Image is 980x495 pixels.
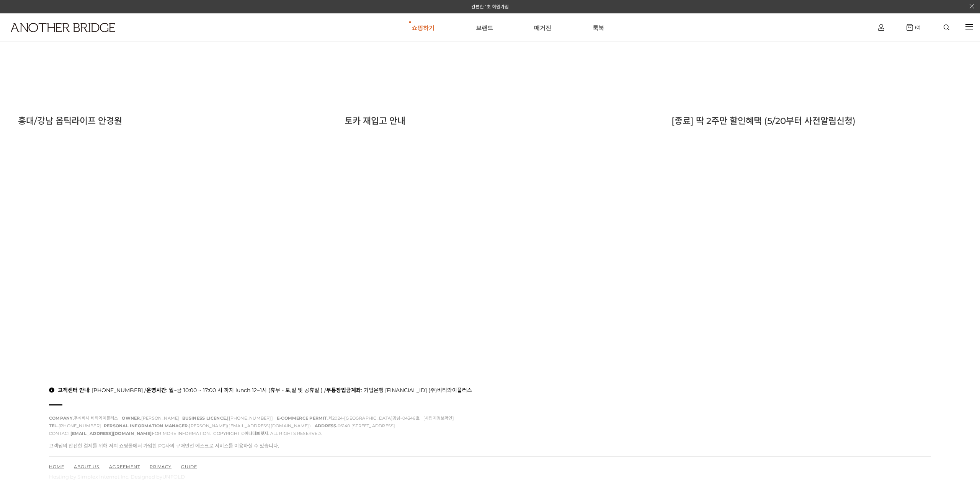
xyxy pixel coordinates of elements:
[11,23,115,32] img: logo
[150,464,171,469] a: PRIVACY
[49,423,59,428] strong: TEL.
[122,415,141,421] strong: OWNER.
[326,387,361,394] strong: 무통장입금계좌
[104,423,189,428] strong: PERSONAL INFORMATION MANAGER.
[423,415,454,421] a: [사업자정보확인]
[944,24,949,30] img: search
[593,14,604,41] a: 룩북
[345,114,635,127] p: 토카 재입고 안내
[534,14,551,41] a: 매거진
[315,423,338,428] strong: ADDRESS.
[109,464,140,469] a: AGREEMENT
[146,387,166,394] strong: 운영시간
[476,14,493,41] a: 브랜드
[49,464,64,469] a: HOME
[315,423,398,428] span: 06140 [STREET_ADDRESS]
[18,114,309,127] p: 홍대/강남 옵틱라이프 안경원
[49,423,104,428] span: [PHONE_NUMBER]
[49,415,74,421] strong: COMPANY.
[189,423,310,428] a: [PERSON_NAME]([EMAIL_ADDRESS][DOMAIN_NAME])
[878,24,884,31] img: cart
[213,431,325,436] span: COPYRIGHT © . ALL RIGHTS RESERVED.
[122,415,182,421] span: [PERSON_NAME]
[182,415,276,421] span: [[PHONE_NUMBER]]
[277,415,328,421] strong: E-COMMERCE PERMIT.
[58,387,89,394] strong: 고객센터 안내
[182,415,227,421] strong: BUSINESS LICENCE.
[277,415,422,421] span: 제2024-[GEOGRAPHIC_DATA]강남-04346호
[906,24,913,31] img: cart
[49,431,213,436] span: CONTACT FOR MORE INFORMATION.
[49,386,931,394] p: : [PHONE_NUMBER] / : 월~금 10:00 ~ 17:00 시 까지 lunch 12~1시 (휴무 - 토,일 및 공휴일 ) / : 기업은행 [FINANCIAL_ID]...
[412,14,434,41] a: 쇼핑하기
[245,431,268,436] strong: 어나더브릿지
[162,474,185,480] a: UNFOLD
[49,415,121,421] span: 주식회사 비티와이플러스
[906,24,921,31] a: (0)
[74,464,100,469] a: ABOUT US
[4,23,151,51] a: logo
[913,24,921,30] span: (0)
[671,114,962,127] p: [종료] 딱 2주만 할인혜택 (5/20부터 사전알림신청)
[471,4,509,10] a: 간편한 1초 회원가입
[49,474,931,480] p: Hosting by Simplex Internet Inc. Designed by
[181,464,197,469] a: GUIDE
[49,442,931,449] p: 고객님의 안전한 결제를 위해 저희 쇼핑몰에서 가입한 PG사의 구매안전 에스크로 서비스를 이용하실 수 있습니다.
[70,431,152,436] a: [EMAIL_ADDRESS][DOMAIN_NAME]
